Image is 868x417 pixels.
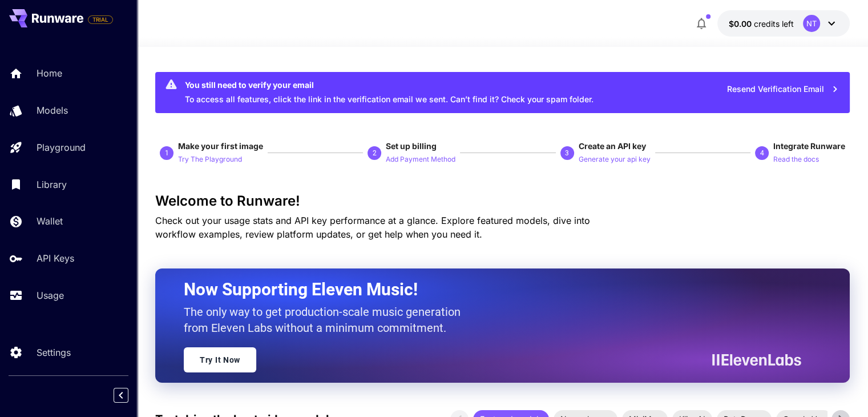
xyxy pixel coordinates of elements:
[178,154,242,165] p: Try The Playground
[88,13,113,26] span: Add your payment card to enable full platform functionality.
[773,152,819,166] button: Read the docs
[579,141,646,151] span: Create an API key
[579,152,651,166] button: Generate your api key
[185,75,594,110] div: To access all features, click the link in the verification email we sent. Can’t find it? Check yo...
[37,141,86,154] p: Playground
[729,18,794,30] div: $0.00
[155,193,850,209] h3: Welcome to Runware!
[386,152,455,166] button: Add Payment Method
[178,152,242,166] button: Try The Playground
[37,214,63,228] p: Wallet
[178,141,263,151] span: Make your first image
[155,215,590,240] span: Check out your usage stats and API key performance at a glance. Explore featured models, dive int...
[773,141,845,151] span: Integrate Runware
[729,19,754,29] span: $0.00
[37,178,67,191] p: Library
[165,148,169,158] p: 1
[373,148,377,158] p: 2
[185,79,594,91] div: You still need to verify your email
[760,148,764,158] p: 4
[122,385,137,406] div: Collapse sidebar
[717,10,850,37] button: $0.00NT
[88,15,112,24] span: TRIAL
[386,154,455,165] p: Add Payment Method
[37,346,71,359] p: Settings
[184,347,256,372] a: Try It Now
[37,66,62,80] p: Home
[773,154,819,165] p: Read the docs
[184,279,793,300] h2: Now Supporting Eleven Music!
[803,15,820,32] div: NT
[754,19,794,29] span: credits left
[37,103,68,117] p: Models
[565,148,569,158] p: 3
[184,304,469,336] p: The only way to get production-scale music generation from Eleven Labs without a minimum commitment.
[579,154,651,165] p: Generate your api key
[37,288,64,302] p: Usage
[114,388,128,403] button: Collapse sidebar
[721,78,845,101] button: Resend Verification Email
[386,141,437,151] span: Set up billing
[37,251,74,265] p: API Keys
